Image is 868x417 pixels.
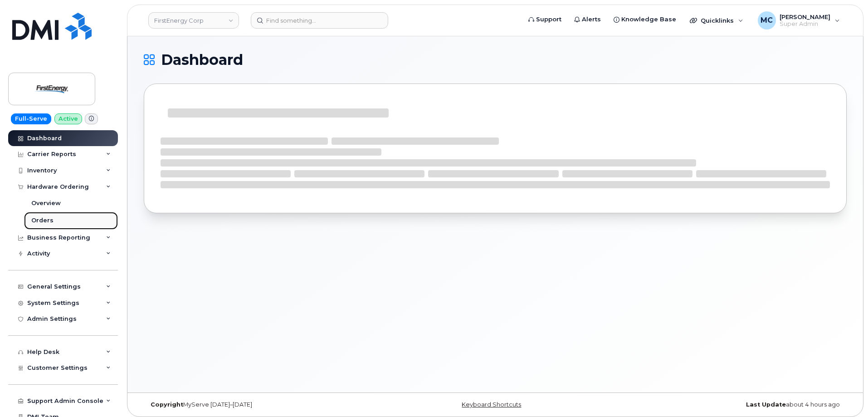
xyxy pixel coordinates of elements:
strong: Copyright [151,401,183,408]
div: about 4 hours ago [612,401,847,408]
strong: Last Update [746,401,786,408]
iframe: Messenger Launcher [829,378,861,410]
span: Dashboard [161,53,243,67]
div: MyServe [DATE]–[DATE] [144,401,378,408]
a: Keyboard Shortcuts [462,401,521,408]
